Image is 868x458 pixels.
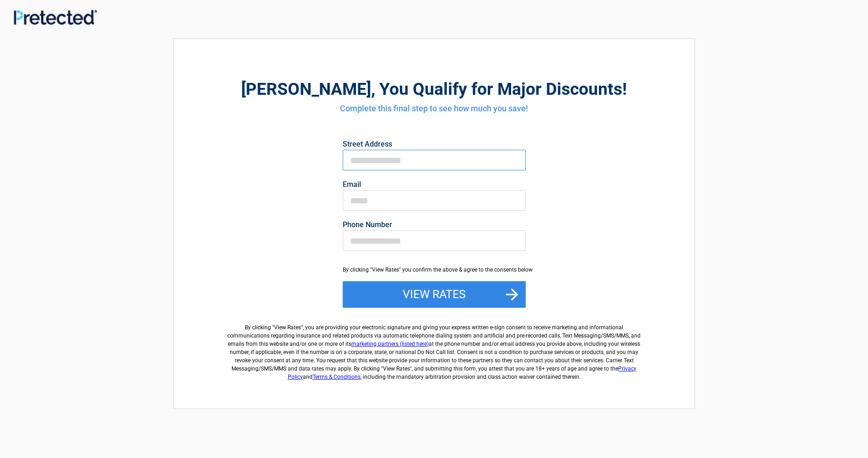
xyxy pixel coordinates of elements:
[274,324,301,331] span: View Rates
[343,281,526,308] button: View Rates
[224,78,644,100] h2: , You Qualify for Major Discounts!
[224,316,644,381] label: By clicking " ", you are providing your electronic signature and giving your express written e-si...
[241,79,371,99] span: [PERSON_NAME]
[288,365,637,380] a: Privacy Policy
[343,181,526,188] label: Email
[313,374,361,380] a: Terms & Conditions
[351,341,429,347] a: marketing partners (listed here)
[343,221,526,229] label: Phone Number
[343,266,526,274] div: By clicking "View Rates" you confirm the above & agree to the consents below
[343,141,526,148] label: Street Address
[14,10,97,25] img: Main Logo
[224,103,644,114] h4: Complete this final step to see how much you save!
